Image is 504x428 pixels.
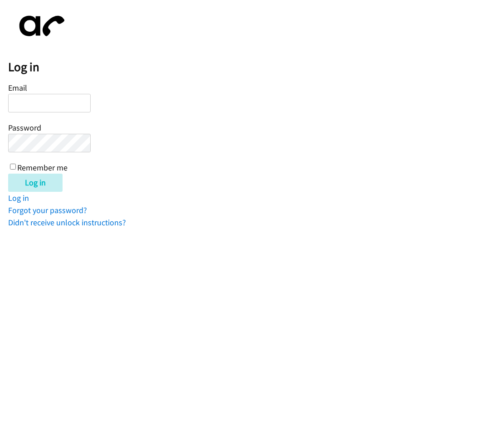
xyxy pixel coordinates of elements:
[8,122,41,133] label: Password
[8,174,63,192] input: Log in
[8,217,126,228] a: Didn't receive unlock instructions?
[17,162,68,173] label: Remember me
[8,205,87,215] a: Forgot your password?
[8,8,72,44] img: aphone-8a226864a2ddd6a5e75d1ebefc011f4aa8f32683c2d82f3fb0802fe031f96514.svg
[8,83,27,93] label: Email
[8,193,29,203] a: Log in
[8,59,504,75] h2: Log in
